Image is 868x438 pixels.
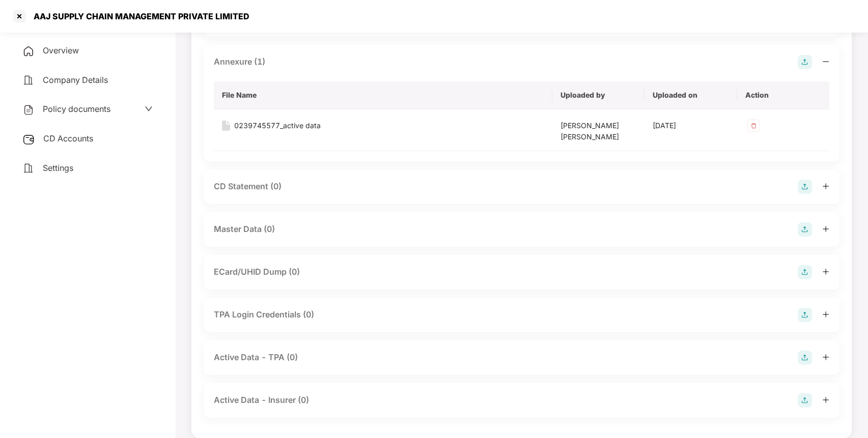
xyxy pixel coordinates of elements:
span: minus [822,58,829,65]
span: plus [822,396,829,403]
div: AAJ SUPPLY CHAIN MANAGEMENT PRIVATE LIMITED [27,11,249,21]
img: svg+xml;base64,PHN2ZyB4bWxucz0iaHR0cDovL3d3dy53My5vcmcvMjAwMC9zdmciIHdpZHRoPSIyNCIgaGVpZ2h0PSIyNC... [22,162,35,174]
th: Uploaded by [552,81,645,109]
img: svg+xml;base64,PHN2ZyB4bWxucz0iaHR0cDovL3d3dy53My5vcmcvMjAwMC9zdmciIHdpZHRoPSIyOCIgaGVpZ2h0PSIyOC... [798,393,812,407]
div: Master Data (0) [214,223,275,236]
th: File Name [214,81,552,109]
img: svg+xml;base64,PHN2ZyB4bWxucz0iaHR0cDovL3d3dy53My5vcmcvMjAwMC9zdmciIHdpZHRoPSIyOCIgaGVpZ2h0PSIyOC... [798,180,812,194]
img: svg+xml;base64,PHN2ZyB4bWxucz0iaHR0cDovL3d3dy53My5vcmcvMjAwMC9zdmciIHdpZHRoPSIyOCIgaGVpZ2h0PSIyOC... [798,308,812,322]
img: svg+xml;base64,PHN2ZyB4bWxucz0iaHR0cDovL3d3dy53My5vcmcvMjAwMC9zdmciIHdpZHRoPSIyOCIgaGVpZ2h0PSIyOC... [798,351,812,365]
span: Company Details [43,75,108,85]
span: Policy documents [43,104,110,114]
img: svg+xml;base64,PHN2ZyB4bWxucz0iaHR0cDovL3d3dy53My5vcmcvMjAwMC9zdmciIHdpZHRoPSIyOCIgaGVpZ2h0PSIyOC... [798,55,812,69]
span: plus [822,268,829,275]
th: Uploaded on [645,81,737,109]
div: [DATE] [653,120,729,131]
th: Action [737,81,829,109]
span: plus [822,354,829,361]
img: svg+xml;base64,PHN2ZyB4bWxucz0iaHR0cDovL3d3dy53My5vcmcvMjAwMC9zdmciIHdpZHRoPSIyOCIgaGVpZ2h0PSIyOC... [798,222,812,237]
img: svg+xml;base64,PHN2ZyB4bWxucz0iaHR0cDovL3d3dy53My5vcmcvMjAwMC9zdmciIHdpZHRoPSIxNiIgaGVpZ2h0PSIyMC... [222,121,230,131]
img: svg+xml;base64,PHN2ZyB4bWxucz0iaHR0cDovL3d3dy53My5vcmcvMjAwMC9zdmciIHdpZHRoPSIzMiIgaGVpZ2h0PSIzMi... [745,118,762,134]
img: svg+xml;base64,PHN2ZyB4bWxucz0iaHR0cDovL3d3dy53My5vcmcvMjAwMC9zdmciIHdpZHRoPSIyNCIgaGVpZ2h0PSIyNC... [22,45,35,57]
span: plus [822,311,829,318]
div: 0239745577_active data [234,120,321,131]
img: svg+xml;base64,PHN2ZyB3aWR0aD0iMjUiIGhlaWdodD0iMjQiIHZpZXdCb3g9IjAgMCAyNSAyNCIgZmlsbD0ibm9uZSIgeG... [22,133,35,145]
div: Active Data - TPA (0) [214,351,298,364]
div: [PERSON_NAME] [PERSON_NAME] [561,120,636,142]
div: TPA Login Credentials (0) [214,308,314,321]
div: CD Statement (0) [214,180,282,193]
span: plus [822,225,829,232]
span: Settings [43,163,73,173]
div: ECard/UHID Dump (0) [214,266,300,278]
div: Annexure (1) [214,55,265,68]
img: svg+xml;base64,PHN2ZyB4bWxucz0iaHR0cDovL3d3dy53My5vcmcvMjAwMC9zdmciIHdpZHRoPSIyNCIgaGVpZ2h0PSIyNC... [22,74,35,86]
img: svg+xml;base64,PHN2ZyB4bWxucz0iaHR0cDovL3d3dy53My5vcmcvMjAwMC9zdmciIHdpZHRoPSIyNCIgaGVpZ2h0PSIyNC... [22,104,35,116]
span: Overview [43,45,79,55]
div: Active Data - Insurer (0) [214,394,309,406]
span: down [145,105,153,113]
img: svg+xml;base64,PHN2ZyB4bWxucz0iaHR0cDovL3d3dy53My5vcmcvMjAwMC9zdmciIHdpZHRoPSIyOCIgaGVpZ2h0PSIyOC... [798,265,812,279]
span: plus [822,183,829,190]
span: CD Accounts [43,133,93,143]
